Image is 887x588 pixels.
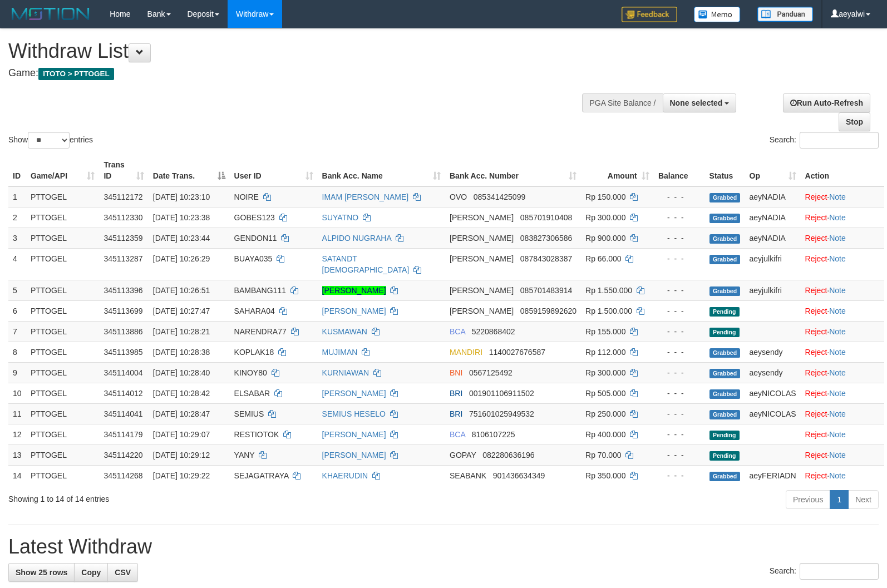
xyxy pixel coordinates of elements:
[26,362,100,383] td: PTTOGEL
[104,307,142,315] span: 345113699
[830,490,849,509] a: 1
[99,155,148,186] th: Trans ID: activate to sort column ascending
[801,228,884,248] td: ·
[745,228,801,248] td: aeyNADIA
[450,327,465,336] span: BCA
[805,368,827,377] a: Reject
[709,328,740,337] span: Pending
[153,389,210,398] span: [DATE] 10:28:42
[829,307,846,315] a: Note
[26,424,100,444] td: PTTOGEL
[801,362,884,383] td: ·
[585,368,625,377] span: Rp 300.000
[658,305,701,317] div: - - -
[230,155,318,186] th: User ID: activate to sort column ascending
[800,132,879,149] input: Search:
[469,409,534,418] span: Copy 751601025949532 to clipboard
[26,383,100,403] td: PTTOGEL
[234,254,273,263] span: BUAYA035
[801,207,884,228] td: ·
[520,254,572,263] span: Copy 087843028387 to clipboard
[801,444,884,465] td: ·
[520,307,576,315] span: Copy 0859159892620 to clipboard
[829,471,846,480] a: Note
[450,389,462,398] span: BRI
[709,389,741,399] span: Grabbed
[8,280,26,300] td: 5
[829,451,846,459] a: Note
[26,342,100,362] td: PTTOGEL
[709,286,741,296] span: Grabbed
[805,254,827,263] a: Reject
[8,424,26,444] td: 12
[104,254,142,263] span: 345113287
[8,300,26,321] td: 6
[104,327,142,336] span: 345113886
[585,192,625,201] span: Rp 150.000
[115,568,131,577] span: CSV
[829,409,846,418] a: Note
[805,192,827,201] a: Reject
[322,409,386,418] a: SEMIUS HESELO
[770,132,879,149] label: Search:
[38,68,114,80] span: ITOTO > PTTOGEL
[153,213,210,222] span: [DATE] 10:23:38
[670,98,723,107] span: None selected
[234,307,275,315] span: SAHARA04
[585,213,625,222] span: Rp 300.000
[585,430,625,439] span: Rp 400.000
[234,213,275,222] span: GOBES123
[234,409,264,418] span: SEMIUS
[801,403,884,424] td: ·
[104,368,142,377] span: 345114004
[805,471,827,480] a: Reject
[322,389,386,398] a: [PERSON_NAME]
[8,6,93,22] img: MOTION_logo.png
[153,286,210,295] span: [DATE] 10:26:51
[585,286,632,295] span: Rp 1.550.000
[322,307,386,315] a: [PERSON_NAME]
[153,368,210,377] span: [DATE] 10:28:40
[520,234,572,243] span: Copy 083827306586 to clipboard
[26,300,100,321] td: PTTOGEL
[829,213,846,222] a: Note
[469,389,534,398] span: Copy 001901106911502 to clipboard
[829,430,846,439] a: Note
[585,451,622,459] span: Rp 70.000
[801,342,884,362] td: ·
[805,348,827,357] a: Reject
[622,7,677,22] img: Feedback.jpg
[8,132,93,149] label: Show entries
[709,348,741,358] span: Grabbed
[745,207,801,228] td: aeyNADIA
[705,155,745,186] th: Status
[234,389,270,398] span: ELSABAR
[322,451,386,459] a: [PERSON_NAME]
[800,563,879,580] input: Search:
[757,7,813,22] img: panduan.png
[8,362,26,383] td: 9
[709,431,740,440] span: Pending
[709,307,740,317] span: Pending
[801,155,884,186] th: Action
[663,93,737,112] button: None selected
[153,348,210,357] span: [DATE] 10:28:38
[786,490,830,509] a: Previous
[153,430,210,439] span: [DATE] 10:29:07
[805,389,827,398] a: Reject
[234,451,255,459] span: YANY
[234,430,279,439] span: RESTIOTOK
[805,234,827,243] a: Reject
[26,403,100,424] td: PTTOGEL
[234,192,259,201] span: NOIRE
[322,327,367,336] a: KUSMAWAN
[829,348,846,357] a: Note
[709,410,741,419] span: Grabbed
[8,68,580,79] h4: Game:
[8,228,26,248] td: 3
[322,192,409,201] a: IMAM [PERSON_NAME]
[8,207,26,228] td: 2
[709,193,741,202] span: Grabbed
[474,192,525,201] span: Copy 085341425099 to clipboard
[805,286,827,295] a: Reject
